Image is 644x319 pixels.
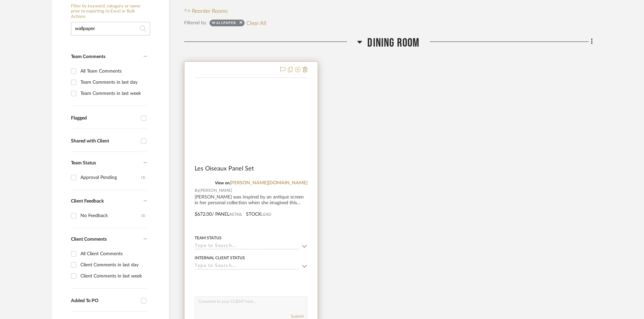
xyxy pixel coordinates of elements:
[141,172,145,183] div: (1)
[367,36,419,50] span: Dining Room
[80,260,145,270] div: Client Comments in last day
[80,271,145,282] div: Client Comments in last week
[71,161,96,165] span: Team Status
[71,199,104,204] span: Client Feedback
[80,66,145,77] div: All Team Comments
[80,248,145,259] div: All Client Comments
[71,4,150,20] h6: Filter by keyword, category or name prior to exporting to Excel or Bulk Actions
[192,7,228,15] span: Reorder Rooms
[212,21,236,27] div: wallpaper
[195,165,254,172] span: Les Oiseaux Panel Set
[195,243,299,250] input: Type to Search…
[80,210,141,221] div: No Feedback
[195,235,222,241] div: Team Status
[195,263,299,270] input: Type to Search…
[215,181,230,185] span: View on
[80,172,141,183] div: Approval Pending
[71,54,105,59] span: Team Comments
[71,237,107,242] span: Client Comments
[80,88,145,99] div: Team Comments in last week
[71,115,138,121] div: Flagged
[71,298,138,304] div: Added To PO
[184,19,206,27] div: Filtered by
[80,77,145,88] div: Team Comments in last day
[184,7,228,15] button: Reorder Rooms
[230,181,307,185] a: [PERSON_NAME][DOMAIN_NAME]
[141,210,145,221] div: (1)
[71,138,138,144] div: Shared with Client
[195,255,245,261] div: Internal Client Status
[195,187,199,194] span: By
[199,187,232,194] span: [PERSON_NAME]
[246,19,266,27] button: Clear All
[71,22,150,35] input: Search within 7 results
